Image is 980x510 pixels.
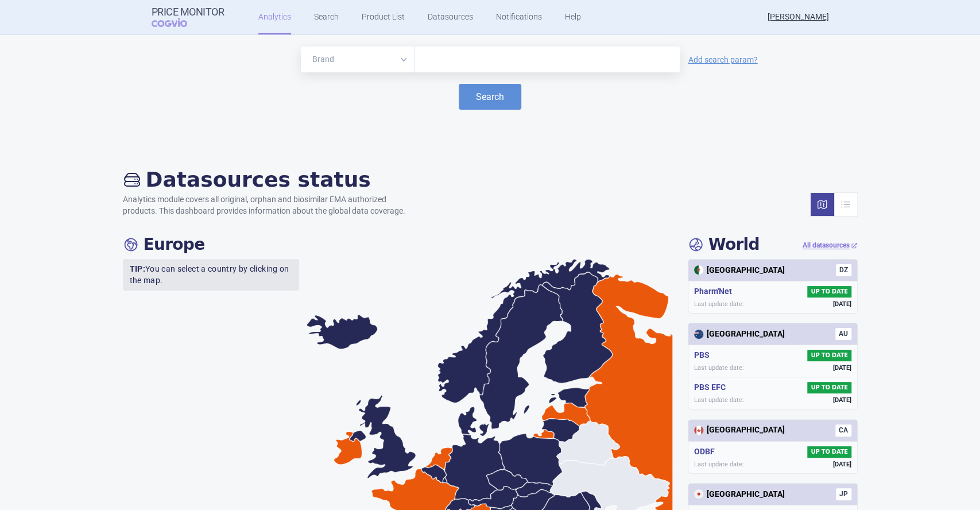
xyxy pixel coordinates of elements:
span: UP TO DATE [807,382,851,393]
strong: Price Monitor [152,6,224,18]
span: Last update date: [694,300,744,308]
span: JP [836,488,851,500]
p: Analytics module covers all original, orphan and biosimilar EMA authorized products. This dashboa... [123,194,417,217]
span: [DATE] [833,396,851,404]
span: Last update date: [694,396,744,404]
h5: PBS [694,350,714,361]
button: Search [459,84,521,110]
span: UP TO DATE [807,350,851,361]
img: Australia [694,330,703,339]
span: [DATE] [833,364,851,372]
span: COGVIO [152,18,203,27]
h2: Datasources status [123,167,417,192]
h5: PBS EFC [694,382,730,393]
a: All datasources [803,241,858,250]
span: UP TO DATE [807,286,851,297]
span: [DATE] [833,300,851,308]
div: [GEOGRAPHIC_DATA] [694,265,785,276]
h5: ODBF [694,446,719,458]
a: Add search param? [688,56,758,64]
span: [DATE] [833,460,851,469]
span: UP TO DATE [807,446,851,458]
div: [GEOGRAPHIC_DATA] [694,489,785,500]
p: You can select a country by clicking on the map. [123,259,300,291]
img: Japan [694,489,703,499]
span: Last update date: [694,364,744,372]
h4: Europe [123,235,205,254]
h4: World [688,235,760,254]
img: Canada [694,426,703,435]
span: Last update date: [694,460,744,469]
span: CA [835,424,851,436]
strong: TIP: [130,264,145,273]
span: DZ [836,264,851,276]
a: Price MonitorCOGVIO [152,6,224,28]
img: Algeria [694,265,703,275]
div: [GEOGRAPHIC_DATA] [694,329,785,340]
h5: Pharm'Net [694,286,737,297]
span: AU [835,328,851,340]
div: [GEOGRAPHIC_DATA] [694,424,785,436]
